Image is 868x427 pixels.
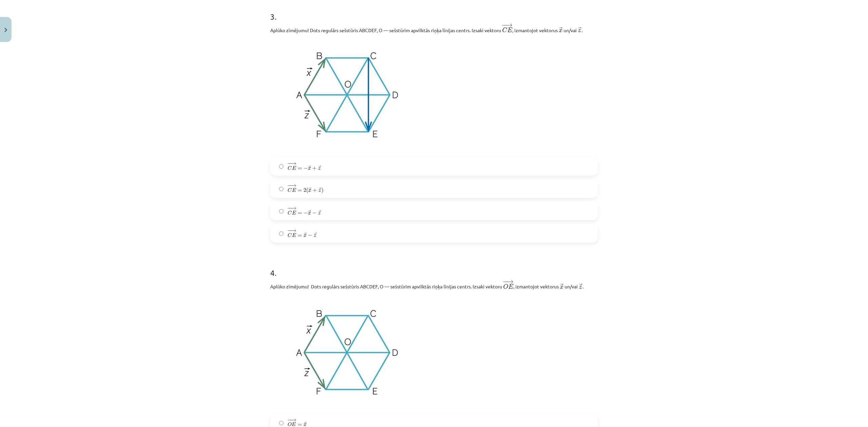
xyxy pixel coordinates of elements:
[308,233,312,238] span: −
[292,188,296,192] span: E
[291,229,296,232] span: →
[288,422,292,426] span: O
[507,27,512,32] span: E
[291,162,296,165] span: →
[303,166,308,170] span: −
[318,165,321,169] span: →
[309,187,311,191] span: →
[288,188,292,192] span: C
[313,188,317,192] span: +
[312,211,317,215] span: −
[304,422,307,426] span: →
[318,189,321,192] span: z
[292,233,296,237] span: E
[579,284,583,288] span: →
[578,27,581,32] span: →
[560,284,564,288] span: →
[308,212,311,215] span: x
[289,162,290,165] span: −
[501,23,507,27] span: −
[318,212,321,215] span: z
[292,166,296,170] span: E
[506,23,513,27] span: →
[288,166,292,170] span: C
[292,211,296,215] span: E
[287,419,292,422] span: −
[303,234,307,237] span: x
[291,184,296,187] span: →
[291,419,296,422] span: →
[507,280,514,283] span: →
[560,286,564,289] span: x
[579,286,582,289] span: z
[288,210,292,215] span: C
[298,168,302,170] span: =
[288,233,292,237] span: C
[287,207,292,210] span: −
[559,27,563,32] span: →
[4,28,7,32] img: icon-close-lesson-0947bae3869378f0d4975bcd49f059093ad1ed9edebbc8119c70593378902aed.svg
[314,232,317,237] span: →
[287,184,292,187] span: −
[503,284,508,289] span: O
[270,279,598,290] p: Aplūko zīmējumu! Dots regulārs sešstūris ABCDEF, O — sešstūrim apvilktās riņķa līnijas centrs. Iz...
[298,235,302,237] span: =
[306,187,308,194] span: (
[321,187,323,194] span: )
[319,187,321,191] span: →
[308,189,311,192] span: x
[303,211,308,215] span: −
[508,284,513,289] span: E
[559,29,563,33] span: x
[270,23,598,34] p: Aplūko zīmējumu! Dots regulārs sešstūris ABCDEF, O — sešstūrim apvilktās riņķa līnijas centrs. Iz...
[289,419,290,422] span: −
[318,167,321,170] span: z
[304,232,307,237] span: →
[298,424,302,426] span: =
[303,188,306,192] span: 2
[578,29,581,33] span: z
[289,207,290,210] span: −
[292,422,296,426] span: E
[314,234,316,237] span: z
[502,27,507,33] span: C
[303,423,307,426] span: x
[318,210,321,214] span: →
[291,207,296,210] span: →
[308,210,311,214] span: →
[287,162,292,165] span: −
[289,184,290,187] span: −
[287,229,292,232] span: −
[505,280,505,283] span: −
[502,280,508,283] span: −
[504,23,504,27] span: −
[312,166,317,170] span: +
[308,165,311,169] span: →
[298,212,302,215] span: =
[289,229,290,232] span: −
[308,167,311,170] span: x
[270,256,598,277] h1: 4 .
[298,190,302,192] span: =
